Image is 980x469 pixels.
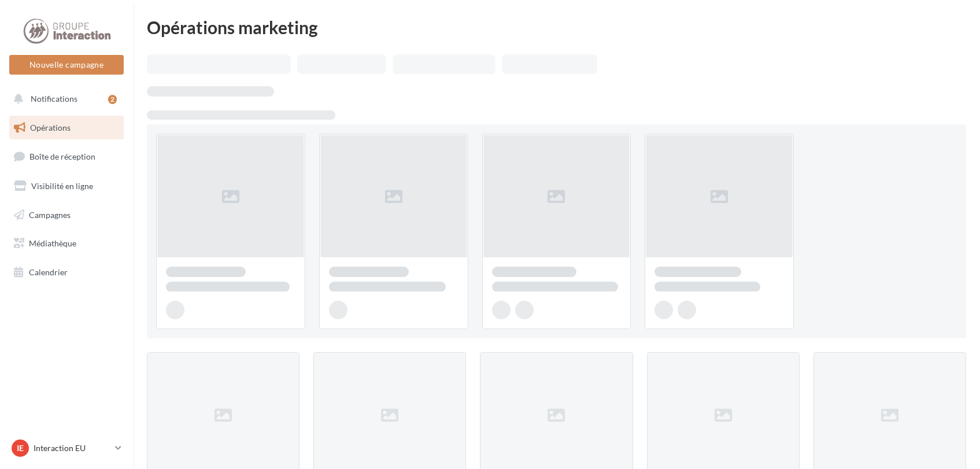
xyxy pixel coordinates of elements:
[29,238,76,248] span: Médiathèque
[147,19,966,36] div: Opérations marketing
[31,94,77,104] span: Notifications
[9,437,124,459] a: IE Interaction EU
[17,442,24,454] span: IE
[34,442,110,454] p: Interaction EU
[7,203,126,227] a: Campagnes
[7,231,126,256] a: Médiathèque
[7,144,126,169] a: Boîte de réception
[29,209,71,219] span: Campagnes
[29,267,68,277] span: Calendrier
[31,181,93,191] span: Visibilité en ligne
[7,87,121,111] button: Notifications 2
[108,95,117,104] div: 2
[7,174,126,198] a: Visibilité en ligne
[30,123,71,132] span: Opérations
[7,116,126,140] a: Opérations
[7,260,126,285] a: Calendrier
[29,152,95,161] span: Boîte de réception
[9,55,124,75] button: Nouvelle campagne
